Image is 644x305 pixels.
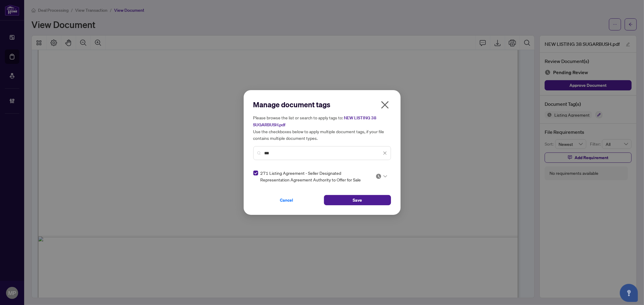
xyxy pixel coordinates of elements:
h2: Manage document tags [253,100,391,109]
button: Open asap [620,284,638,302]
span: Pending Review [376,173,387,179]
img: status [376,173,382,179]
span: Cancel [280,195,293,205]
button: Cancel [253,195,320,205]
h5: Please browse the list or search to apply tags to: Use the checkboxes below to apply multiple doc... [253,114,391,141]
span: 271 Listing Agreement - Seller Designated Representation Agreement Authority to Offer for Sale [261,170,368,183]
button: Save [324,195,391,205]
span: close [380,100,390,110]
span: close [383,151,387,155]
span: Save [353,195,362,205]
